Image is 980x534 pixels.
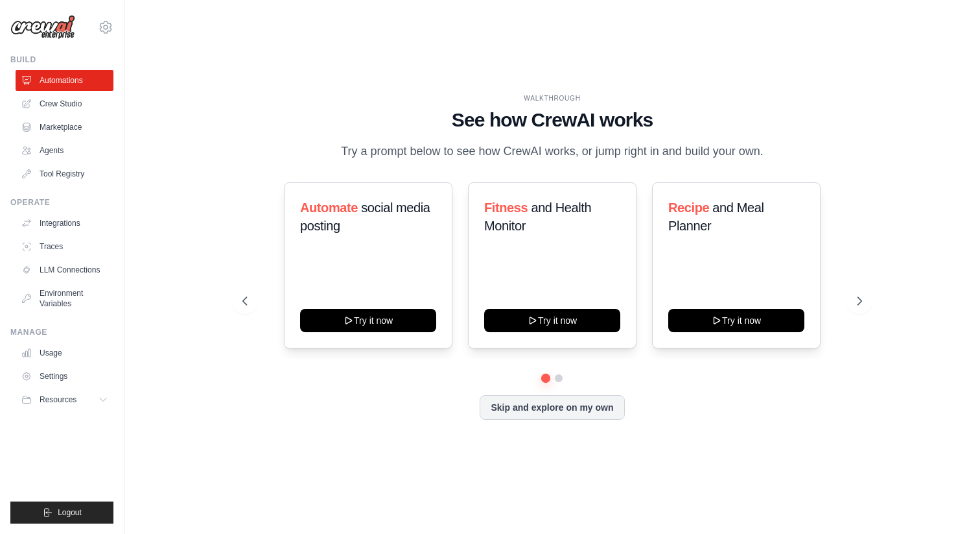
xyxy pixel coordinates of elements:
a: Agents [16,140,113,161]
div: Manage [10,327,113,337]
span: Resources [40,394,76,405]
a: LLM Connections [16,260,113,280]
span: Logout [58,507,82,518]
a: Integrations [16,213,113,234]
div: Operate [10,197,113,208]
div: WALKTHROUGH [242,93,863,103]
a: Environment Variables [16,283,113,314]
a: Settings [16,366,113,387]
span: social media posting [300,200,430,233]
a: Tool Registry [16,164,113,184]
p: Try a prompt below to see how CrewAI works, or jump right in and build your own. [334,142,770,161]
button: Skip and explore on my own [480,395,624,420]
a: Automations [16,70,113,91]
button: Logout [10,502,113,524]
button: Resources [16,389,113,410]
span: and Health Monitor [484,200,591,233]
h1: See how CrewAI works [242,108,863,132]
div: Build [10,55,113,65]
span: and Meal Planner [668,200,764,233]
button: Try it now [484,309,620,332]
button: Try it now [300,309,436,332]
span: Recipe [668,200,709,215]
a: Traces [16,236,113,257]
a: Marketplace [16,117,113,138]
span: Fitness [484,200,528,215]
a: Crew Studio [16,93,113,114]
a: Usage [16,343,113,363]
img: Logo [10,15,75,40]
span: Automate [300,200,358,215]
button: Try it now [668,309,804,332]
